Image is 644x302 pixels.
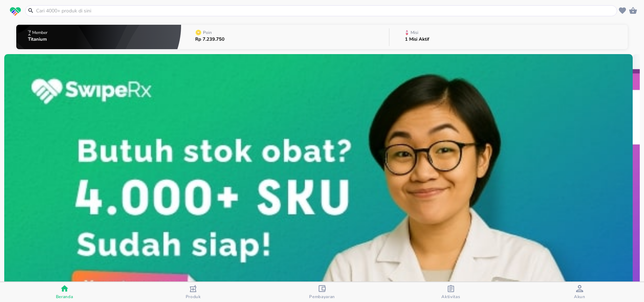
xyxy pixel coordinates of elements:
button: MemberTitanium [16,23,181,51]
button: Akun [515,282,644,302]
p: Poin [203,30,212,35]
span: Akun [574,294,585,300]
p: Misi [411,30,418,35]
p: Titanium [28,37,49,42]
button: Pembayaran [257,282,386,302]
span: Produk [186,294,201,300]
span: Aktivitas [441,294,460,300]
p: Rp 7.239.750 [195,37,225,42]
input: Cari 4000+ produk di sini [35,7,615,14]
button: PoinRp 7.239.750 [181,23,389,51]
span: Pembayaran [309,294,335,300]
img: logo_swiperx_s.bd005f3b.svg [10,7,21,16]
p: 1 Misi Aktif [405,37,429,42]
button: Misi1 Misi Aktif [389,23,628,51]
button: Aktivitas [387,282,515,302]
p: Member [32,30,47,35]
span: Beranda [56,294,73,300]
button: Produk [129,282,257,302]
